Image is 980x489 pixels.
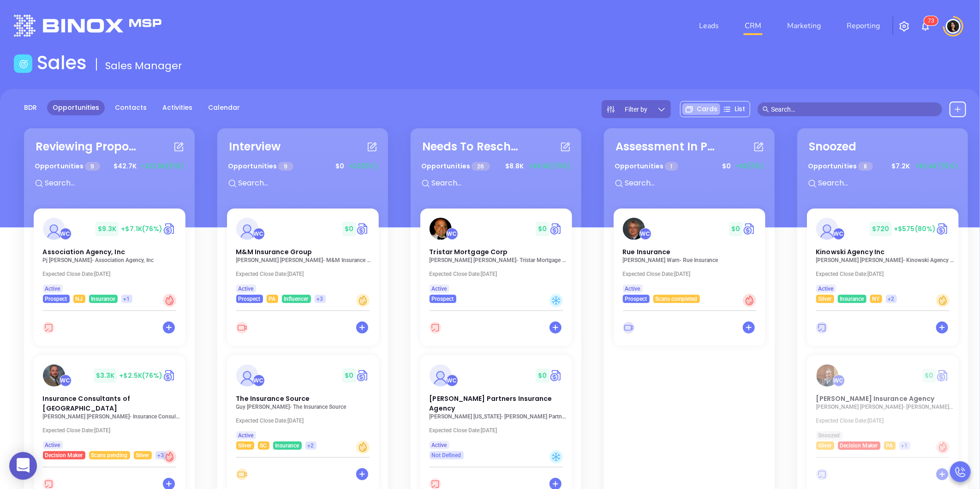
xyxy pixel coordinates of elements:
span: Borrelli Partners Insurance Agency [430,394,552,413]
input: Search... [237,177,376,189]
div: Needs To Reschedule [422,138,524,155]
span: +$0 (0%) [349,161,377,171]
span: Prospect [45,294,67,304]
p: Expected Close Date: [DATE] [816,271,955,277]
img: Quote [936,369,950,382]
span: 1 [665,162,678,171]
span: Decision Maker [840,441,878,451]
a: profileWalter Contreras$0Circle dollar[PERSON_NAME] Partners Insurance Agency[PERSON_NAME] [US_ST... [420,355,572,459]
span: Prospect [432,294,454,304]
a: Quote [743,222,756,236]
span: Meagher Insurance Agency [816,394,935,403]
div: Assessment In Progress [615,138,717,155]
span: $ 8.8K [503,159,526,173]
img: Meagher Insurance Agency [816,364,838,387]
img: Quote [356,222,370,236]
span: $ 0 [922,369,936,383]
span: Insurance Consultants of Pittsburgh [43,394,130,413]
a: profileWalter Contreras$0Circle dollarM&M Insurance Group[PERSON_NAME] [PERSON_NAME]- M&M Insuran... [227,209,379,303]
p: Guy Furay - The Insurance Source [236,404,375,410]
span: $ 0 [536,369,549,383]
img: Quote [163,222,176,236]
span: Active [45,284,60,294]
span: $ 0 [333,159,347,173]
div: Walter Contreras [60,375,72,387]
img: Insurance Consultants of Pittsburgh [43,364,65,387]
p: Opportunities [615,158,678,175]
div: Reviewing Proposal [36,138,137,155]
span: 9 [85,162,100,171]
p: Matt Straley - Insurance Consultants of Pittsburgh [43,413,181,420]
div: Walter Contreras [253,228,265,240]
p: Opportunities [808,158,873,175]
span: $ 7.2K [889,159,912,173]
span: $ 0 [342,222,356,236]
span: Active [625,284,640,294]
div: Warm [356,294,370,307]
p: Expected Close Date: [DATE] [430,427,568,434]
div: Walter Contreras [833,375,845,387]
span: +1 [902,441,908,451]
a: Quote [550,369,563,382]
img: Quote [163,369,176,382]
div: Walter Contreras [446,375,458,387]
span: +$21.9K (51%) [141,161,184,171]
img: M&M Insurance Group [236,218,258,240]
p: Expected Close Date: [DATE] [236,417,375,424]
img: user [946,19,961,34]
div: Walter Contreras [446,228,458,240]
p: Opportunities [35,158,100,175]
span: PA [269,294,276,304]
span: Insurance [840,294,864,304]
span: M&M Insurance Group [236,247,312,256]
span: +2 [888,294,895,304]
span: $ 9.3K [96,222,119,236]
span: $ 0 [729,222,742,236]
span: Silver [239,441,252,451]
span: +$2.5K (76%) [119,371,162,380]
span: Prospect [239,294,261,304]
img: Association Agency, Inc [43,218,65,240]
span: $ 0 [720,159,733,173]
a: profileWalter Contreras$0Circle dollar[PERSON_NAME] Insurance Agency[PERSON_NAME] [PERSON_NAME]- ... [807,355,959,450]
p: Expected Close Date: [DATE] [236,271,375,277]
span: Association Agency, Inc [43,247,125,256]
span: +$7.1K (76%) [121,224,162,233]
img: Rue Insurance [623,218,645,240]
a: profileWalter Contreras$3.3K+$2.5K(76%)Circle dollarInsurance Consultants of [GEOGRAPHIC_DATA][PE... [34,355,185,459]
div: Cards [682,103,720,115]
img: The Insurance Source [236,364,258,387]
span: Silver [136,450,149,460]
p: Craig Wilson - Kinowski Agency Inc [816,257,955,263]
div: Walter Contreras [833,228,845,240]
span: Scans pending [91,450,128,460]
p: Opportunities [228,158,293,175]
span: +$5.4K (75%) [914,161,957,171]
span: Influencer [284,294,309,304]
span: Rue Insurance [623,247,671,256]
img: Borrelli Partners Insurance Agency [430,364,452,387]
a: profileWalter Contreras$720+$575(80%)Circle dollarKinowski Agency Inc[PERSON_NAME] [PERSON_NAME]-... [807,209,959,303]
img: Kinowski Agency Inc [816,218,838,240]
div: Warm [356,441,370,454]
span: Scans completed [656,294,698,304]
span: Active [239,430,254,441]
h1: Sales [37,52,87,74]
div: List [720,103,748,115]
p: Expected Close Date: [DATE] [623,271,761,277]
div: Warm [936,294,950,307]
div: Hot [163,294,176,307]
input: Search... [624,177,762,189]
span: $ 42.7K [111,159,139,173]
sup: 73 [924,16,938,25]
span: NJ [76,294,83,304]
a: Leads [695,17,723,35]
div: Interview [229,138,281,155]
span: Not Defined [432,450,461,460]
span: Silver [819,441,832,451]
div: Walter Contreras [639,228,651,240]
div: Cold [550,294,563,307]
input: Search... [44,177,182,189]
p: Pj Giannini - Association Agency, Inc [43,257,181,263]
span: Sales Manager [105,59,182,73]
